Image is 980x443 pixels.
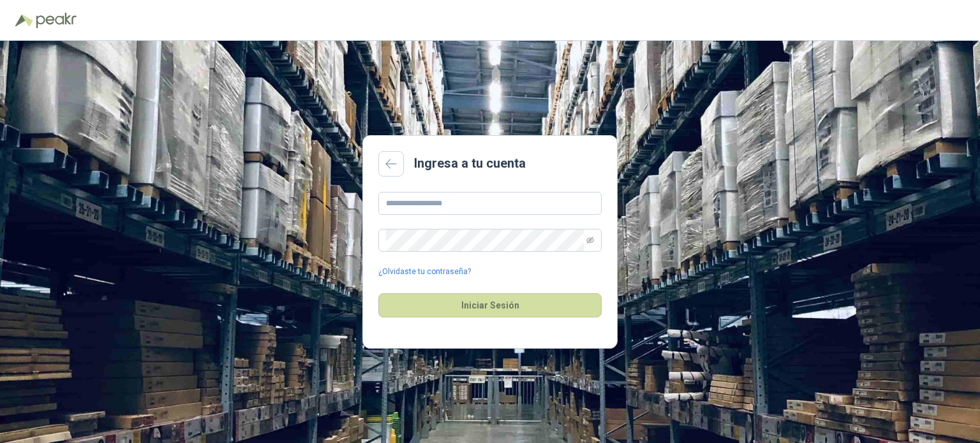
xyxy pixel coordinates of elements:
a: ¿Olvidaste tu contraseña? [378,266,471,278]
h2: Ingresa a tu cuenta [414,154,526,173]
span: eye-invisible [586,236,594,244]
img: Peakr [36,13,77,28]
img: Logo [15,14,33,27]
button: Iniciar Sesión [378,293,602,317]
